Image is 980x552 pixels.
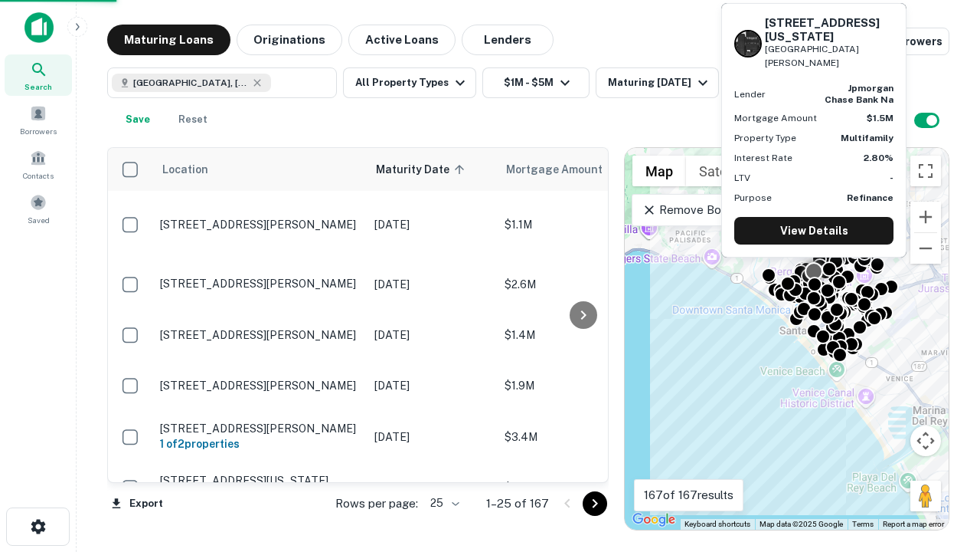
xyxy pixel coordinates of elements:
span: Search [24,80,52,93]
strong: Refinance [847,192,893,203]
p: $1.4M [505,327,658,343]
p: [GEOGRAPHIC_DATA][PERSON_NAME] [765,42,893,71]
p: Remove Boundary [642,201,756,219]
img: capitalize-icon.png [24,12,54,43]
button: Zoom out [910,233,941,264]
p: $3.4M [505,429,658,445]
strong: jpmorgan chase bank na [825,83,893,104]
button: Maturing [DATE] [596,67,719,98]
p: [STREET_ADDRESS][PERSON_NAME] [160,218,359,232]
button: Toggle fullscreen view [910,156,941,186]
p: [DATE] [374,479,489,496]
span: Mortgage Amount [506,160,622,179]
th: Location [152,148,367,191]
strong: 2.80% [864,153,893,163]
h6: 1 of 2 properties [160,435,359,452]
span: Contacts [23,169,54,182]
a: Borrowers [5,99,72,140]
strong: - [890,172,893,183]
div: Maturing [DATE] [608,74,712,92]
button: Keyboard shortcuts [684,519,750,530]
p: [DATE] [374,429,489,445]
button: Drag Pegman onto the map to open Street View [910,481,941,511]
button: Save your search to get updates of matches that match your search criteria. [113,104,162,135]
a: Saved [5,188,72,229]
span: Saved [28,214,50,226]
button: Maturing Loans [107,25,230,55]
span: Map data ©2025 Google [759,520,843,528]
p: [STREET_ADDRESS][PERSON_NAME] [160,328,359,342]
p: [STREET_ADDRESS][PERSON_NAME] [160,379,359,393]
a: Open this area in Google Maps (opens a new window) [629,510,679,530]
button: Zoom in [910,202,941,232]
button: Show satellite imagery [686,156,762,186]
button: Go to next page [583,491,607,516]
p: [DATE] [374,276,489,293]
button: Reset [168,104,217,135]
button: $1M - $5M [482,67,590,98]
p: Purpose [734,191,772,205]
button: Show street map [632,156,686,186]
a: Report a map error [883,520,944,528]
button: Export [107,492,167,515]
a: View Details [734,217,893,245]
p: $2.6M [505,276,658,293]
button: Lenders [462,25,554,55]
div: 25 [424,492,462,514]
p: 167 of 167 results [644,486,733,504]
p: [DATE] [374,216,489,233]
strong: Multifamily [841,133,893,143]
p: [STREET_ADDRESS][PERSON_NAME] [160,422,359,435]
a: Contacts [5,143,72,185]
p: [DATE] [374,377,489,394]
p: LTV [734,171,750,185]
p: $1.1M [505,216,658,233]
a: Terms (opens in new tab) [852,520,874,528]
p: $1.5M [505,479,658,496]
a: Search [5,54,72,96]
p: Property Type [734,131,796,145]
p: [STREET_ADDRESS][PERSON_NAME] [160,277,359,291]
h6: [STREET_ADDRESS][US_STATE] [765,16,893,44]
p: [DATE] [374,327,489,343]
p: Interest Rate [734,151,792,165]
p: Lender [734,87,766,101]
th: Mortgage Amount [497,148,665,191]
span: Location [162,160,208,179]
p: $1.9M [505,377,658,394]
span: Borrowers [20,125,57,137]
div: 0 0 [625,148,949,530]
th: Maturity Date [367,148,497,191]
strong: $1.5M [867,113,893,123]
img: Google [629,510,679,530]
span: Maturity Date [376,160,469,179]
p: 1–25 of 167 [486,495,549,513]
span: [GEOGRAPHIC_DATA], [GEOGRAPHIC_DATA], [GEOGRAPHIC_DATA] [133,76,248,90]
button: All Property Types [343,67,476,98]
iframe: Chat Widget [903,380,980,454]
button: Active Loans [348,25,456,55]
p: [STREET_ADDRESS][US_STATE][PERSON_NAME] [160,474,359,501]
p: Mortgage Amount [734,111,817,125]
p: Rows per page: [335,495,418,513]
button: Originations [237,25,342,55]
